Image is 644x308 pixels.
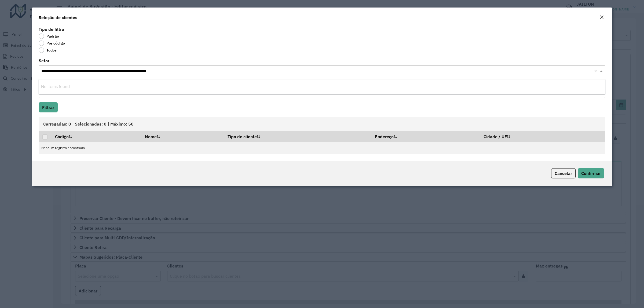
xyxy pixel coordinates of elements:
td: Nenhum registro encontrado [39,142,605,154]
th: Código [51,131,141,142]
th: Endereço [371,131,480,142]
em: Fechar [599,15,604,19]
div: Carregadas: 0 | Selecionadas: 0 | Máximo: 50 [39,117,605,131]
span: Confirmar [581,171,601,176]
label: Tipo de filtro [39,26,64,32]
div: No items found [39,82,605,91]
label: Todos [39,47,57,53]
span: Clear all [594,68,599,74]
th: Tipo de cliente [224,131,371,142]
button: Filtrar [39,102,58,112]
th: Cidade / UF [480,131,605,142]
ng-dropdown-panel: Options list [39,79,605,94]
label: Padrão [39,34,59,39]
button: Confirmar [578,168,604,178]
button: Cancelar [551,168,576,178]
label: Setor [39,57,49,64]
h4: Seleção de clientes [39,14,77,21]
button: Close [598,14,605,21]
th: Nome [141,131,224,142]
label: Por código [39,41,65,46]
span: Cancelar [555,171,572,176]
